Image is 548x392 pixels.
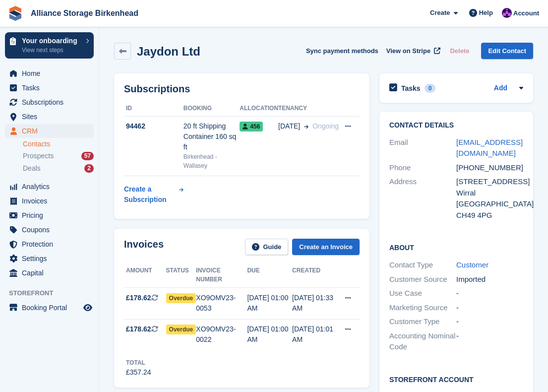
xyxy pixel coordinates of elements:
span: Settings [22,252,81,265]
div: Address [389,176,456,221]
a: menu [5,208,94,222]
span: Subscriptions [22,95,81,109]
a: [EMAIL_ADDRESS][DOMAIN_NAME] [456,138,523,158]
div: - [456,316,523,327]
span: Home [22,66,81,80]
div: [STREET_ADDRESS] [456,176,523,188]
h2: Tasks [401,84,421,93]
img: Romilly Norton [502,8,512,18]
div: [DATE] 01:01 AM [292,324,339,345]
div: £357.24 [126,367,151,378]
div: Total [126,358,151,367]
span: Pricing [22,208,81,222]
a: Create a Subscription [124,180,183,209]
a: menu [5,266,94,280]
th: Invoice number [196,263,247,288]
a: menu [5,180,94,194]
th: Due [247,263,292,288]
div: Imported [456,274,523,285]
span: Capital [22,266,81,280]
div: Customer Source [389,274,456,285]
th: Amount [124,263,166,288]
th: Tenancy [278,101,339,117]
a: Your onboarding View next steps [5,32,94,59]
th: Booking [183,101,240,117]
div: Contact Type [389,260,456,271]
a: Create an Invoice [292,239,360,255]
a: menu [5,237,94,251]
th: ID [124,101,183,117]
span: Analytics [22,180,81,194]
span: Deals [23,164,41,173]
a: Prospects 57 [23,151,94,161]
a: menu [5,110,94,124]
a: Guide [245,239,289,255]
div: Wirral [456,188,523,199]
div: Marketing Source [389,302,456,314]
div: - [456,330,523,353]
span: [DATE] [278,121,300,131]
th: Created [292,263,339,288]
span: £178.62 [126,293,151,303]
a: Contacts [23,139,94,149]
a: menu [5,252,94,265]
span: View on Stripe [386,46,430,56]
a: menu [5,301,94,315]
h2: Contact Details [389,122,523,130]
a: menu [5,223,94,237]
span: Booking Portal [22,301,81,315]
th: Status [166,263,196,288]
h2: Jaydon Ltd [137,45,200,58]
span: Invoices [22,194,81,208]
button: Delete [446,43,473,59]
th: Allocation [240,101,278,117]
p: Your onboarding [22,37,81,44]
a: menu [5,194,94,208]
button: Sync payment methods [306,43,378,59]
a: Add [494,83,507,94]
div: Use Case [389,288,456,299]
div: Customer Type [389,316,456,327]
a: menu [5,81,94,95]
a: Customer [456,261,488,269]
span: 456 [240,122,263,131]
span: Overdue [166,325,196,334]
div: - [456,302,523,314]
div: [PHONE_NUMBER] [456,162,523,174]
span: Coupons [22,223,81,237]
a: Deals 2 [23,163,94,174]
a: Alliance Storage Birkenhead [27,5,142,21]
div: [DATE] 01:33 AM [292,293,339,314]
div: 20 ft Shipping Container 160 sq ft [183,121,240,152]
div: [DATE] 01:00 AM [247,324,292,345]
span: £178.62 [126,324,151,334]
img: stora-icon-8386f47178a22dfd0bd8f6a31ec36ba5ce8667c1dd55bd0f319d3a0aa187defe.svg [8,6,23,21]
span: Create [430,8,450,18]
span: Overdue [166,293,196,303]
a: Preview store [82,302,94,314]
a: menu [5,95,94,109]
div: - [456,288,523,299]
h2: Invoices [124,239,164,255]
span: Ongoing [312,122,339,130]
p: View next steps [22,46,81,55]
div: Email [389,137,456,159]
div: 0 [425,84,436,93]
span: CRM [22,124,81,138]
a: Edit Contact [481,43,533,59]
div: Phone [389,162,456,174]
span: Sites [22,110,81,124]
h2: Subscriptions [124,83,360,95]
div: 2 [84,164,94,173]
span: Prospects [23,151,54,161]
div: XO9OMV23-0022 [196,324,247,345]
div: XO9OMV23-0053 [196,293,247,314]
div: 57 [81,152,94,160]
div: [GEOGRAPHIC_DATA] [456,198,523,210]
h2: About [389,242,523,252]
a: View on Stripe [382,43,442,59]
div: Accounting Nominal Code [389,330,456,353]
span: Protection [22,237,81,251]
span: Tasks [22,81,81,95]
div: [DATE] 01:00 AM [247,293,292,314]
